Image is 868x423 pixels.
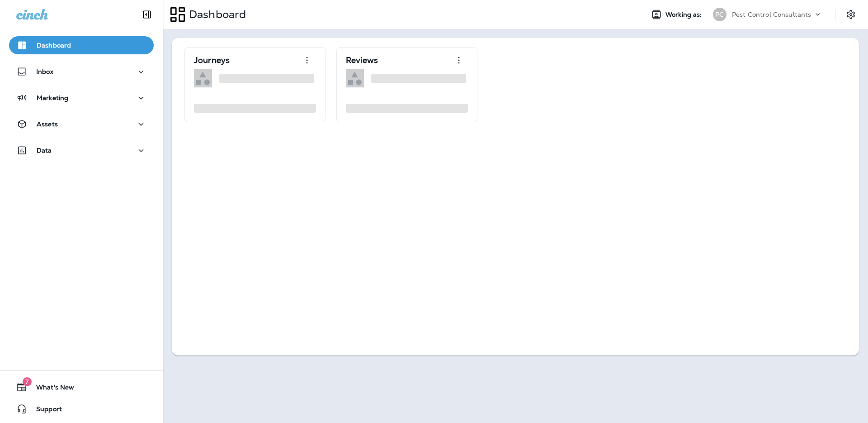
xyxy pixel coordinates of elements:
[346,56,378,65] p: Reviews
[134,5,160,24] button: Collapse Sidebar
[9,400,154,418] button: Support
[9,115,154,133] button: Assets
[27,384,74,394] span: What's New
[37,120,58,128] p: Assets
[36,68,53,75] p: Inbox
[185,8,246,21] p: Dashboard
[23,377,32,386] span: 7
[37,94,68,101] p: Marketing
[9,62,154,81] button: Inbox
[37,42,71,49] p: Dashboard
[9,36,154,54] button: Dashboard
[732,11,811,18] p: Pest Control Consultants
[713,8,726,21] div: PC
[665,11,704,19] span: Working as:
[9,378,154,396] button: 7What's New
[27,405,62,416] span: Support
[9,89,154,107] button: Marketing
[843,6,859,23] button: Settings
[194,56,230,65] p: Journeys
[37,147,52,154] p: Data
[9,141,154,159] button: Data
